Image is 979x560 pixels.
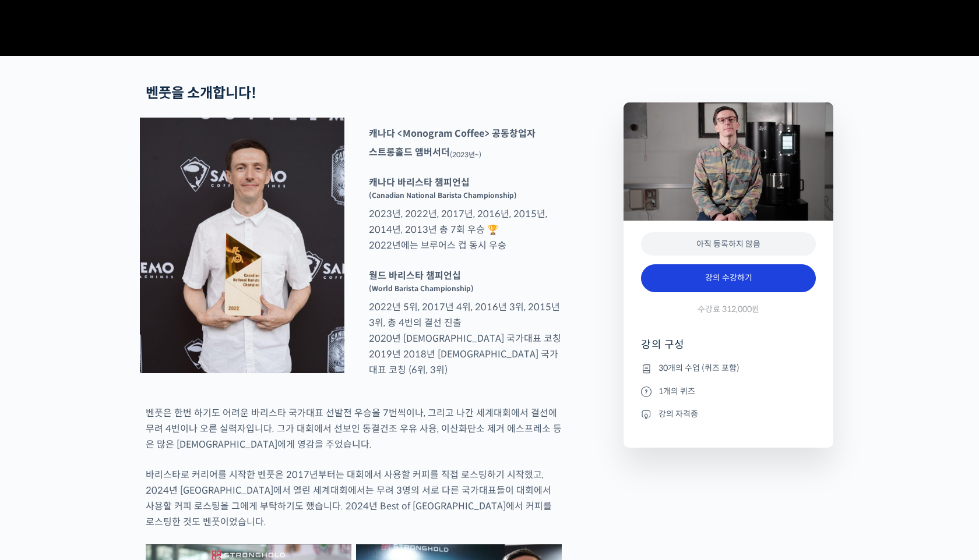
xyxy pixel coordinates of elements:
[641,264,816,292] a: 강의 수강하기
[641,338,816,361] h4: 강의 구성
[146,405,562,452] p: 벤풋은 한번 하기도 어려운 바리스타 국가대표 선발전 우승을 7번씩이나, 그리고 나간 세계대회에서 결선에 무려 4번이나 오른 실력자입니다. 그가 대회에서 선보인 동결건조 우유 ...
[641,384,816,398] li: 1개의 퀴즈
[150,369,224,398] a: 설정
[641,361,816,375] li: 30개의 수업 (퀴즈 포함)
[3,369,77,398] a: 홈
[369,284,474,293] sup: (World Barista Championship)
[369,270,461,282] strong: 월드 바리스타 챔피언십
[698,304,759,315] span: 수강료 312,000원
[107,387,121,396] span: 대화
[363,268,568,378] p: 2022년 5위, 2017년 4위, 2016년 3위, 2015년 3위, 총 4번의 결선 진출 2020년 [DEMOGRAPHIC_DATA] 국가대표 코칭 2019년 2018년 ...
[369,191,517,200] sup: (Canadian National Barista Championship)
[369,176,470,189] strong: 캐나다 바리스타 챔피언십
[146,85,562,102] h2: 벤풋을 소개합니다!
[363,175,568,253] p: 2023년, 2022년, 2017년, 2016년, 2015년, 2014년, 2013년 총 7회 우승 🏆 2022년에는 브루어스 컵 동시 우승
[450,150,481,159] sub: (2023년~)
[146,467,562,530] p: 바리스타로 커리어를 시작한 벤풋은 2017년부터는 대회에서 사용할 커피를 직접 로스팅하기 시작했고, 2024년 [GEOGRAPHIC_DATA]에서 열린 세계대회에서는 무려 3...
[641,407,816,421] li: 강의 자격증
[641,232,816,256] div: 아직 등록하지 않음
[369,127,536,140] strong: 캐나다 <Monogram Coffee> 공동창업자
[180,387,194,396] span: 설정
[77,369,150,398] a: 대화
[369,146,450,158] strong: 스트롱홀드 앰버서더
[37,387,44,396] span: 홈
